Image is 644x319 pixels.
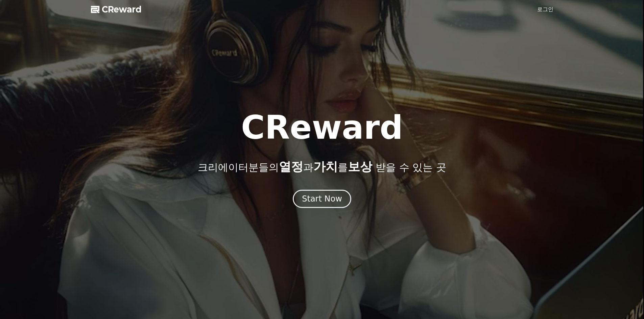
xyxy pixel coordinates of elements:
p: 크리에이터분들의 과 를 받을 수 있는 곳 [198,160,446,174]
span: 가치 [313,160,338,174]
h1: CReward [241,111,403,144]
a: 로그인 [537,5,553,14]
div: Start Now [302,193,342,204]
a: CReward [91,4,142,15]
span: CReward [102,4,142,15]
button: Start Now [293,190,351,208]
a: Start Now [293,196,351,203]
span: 열정 [279,160,303,174]
span: 보상 [348,160,372,174]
